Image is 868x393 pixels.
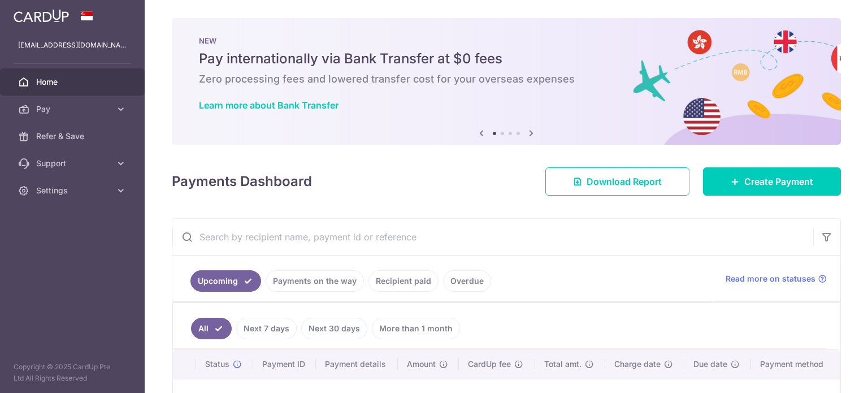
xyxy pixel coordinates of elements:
[587,175,662,188] span: Download Report
[614,359,661,370] span: Charge date
[36,185,111,196] span: Settings
[301,318,367,339] a: Next 30 days
[172,171,312,192] h4: Payments Dashboard
[36,131,111,142] span: Refer & Save
[266,270,364,292] a: Payments on the way
[205,359,229,370] span: Status
[190,270,261,292] a: Upcoming
[36,76,111,88] span: Home
[407,359,436,370] span: Amount
[703,167,841,196] a: Create Payment
[253,349,316,379] th: Payment ID
[693,359,727,370] span: Due date
[199,36,814,45] p: NEW
[368,270,439,292] a: Recipient paid
[726,273,827,284] a: Read more on statuses
[172,219,813,255] input: Search by recipient name, payment id or reference
[18,40,127,51] p: [EMAIL_ADDRESS][DOMAIN_NAME]
[172,18,841,145] img: Bank transfer banner
[744,175,813,188] span: Create Payment
[236,318,297,339] a: Next 7 days
[199,72,814,86] h6: Zero processing fees and lowered transfer cost for your overseas expenses
[316,349,398,379] th: Payment details
[726,273,815,284] span: Read more on statuses
[36,103,111,115] span: Pay
[545,167,689,196] a: Download Report
[199,100,338,111] a: Learn more about Bank Transfer
[544,359,581,370] span: Total amt.
[372,318,460,339] a: More than 1 month
[443,270,491,292] a: Overdue
[751,349,840,379] th: Payment method
[468,359,511,370] span: CardUp fee
[199,50,814,68] h5: Pay internationally via Bank Transfer at $0 fees
[36,158,111,169] span: Support
[191,318,232,339] a: All
[14,9,69,23] img: CardUp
